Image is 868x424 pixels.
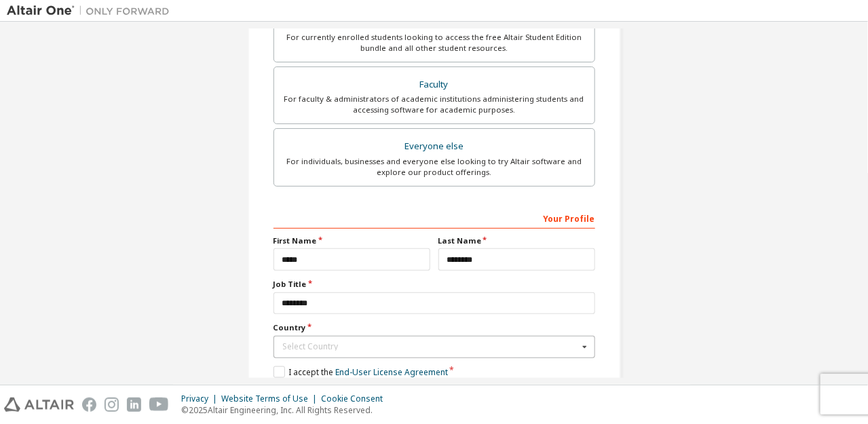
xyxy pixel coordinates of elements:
label: I accept the [273,366,448,378]
img: Altair One [7,4,176,18]
img: facebook.svg [82,398,96,412]
div: Faculty [282,75,586,94]
img: altair_logo.svg [4,398,74,412]
div: Your Profile [273,207,595,229]
img: instagram.svg [105,398,119,412]
div: For currently enrolled students looking to access the free Altair Student Edition bundle and all ... [282,32,586,54]
div: Everyone else [282,137,586,156]
div: For faculty & administrators of academic institutions administering students and accessing softwa... [282,94,586,115]
div: Website Terms of Use [221,393,321,404]
label: Country [273,322,595,333]
label: Last Name [438,235,595,246]
div: For individuals, businesses and everyone else looking to try Altair software and explore our prod... [282,156,586,178]
p: © 2025 Altair Engineering, Inc. All Rights Reserved. [181,404,391,416]
label: First Name [273,235,430,246]
label: Job Title [273,279,595,290]
img: youtube.svg [149,398,169,412]
a: End-User License Agreement [335,366,448,378]
div: Cookie Consent [321,393,391,404]
div: Privacy [181,393,221,404]
div: Select Country [283,343,578,351]
img: linkedin.svg [127,398,141,412]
